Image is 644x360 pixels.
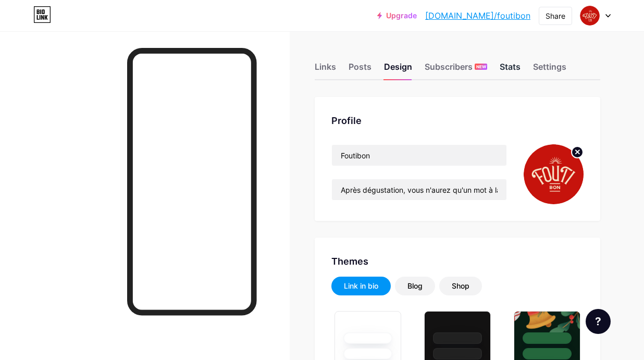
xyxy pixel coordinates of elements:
[425,9,530,22] a: [DOMAIN_NAME]/foutibon
[344,281,378,291] div: Link in bio
[500,60,521,79] div: Stats
[476,64,486,70] span: NEW
[384,60,412,79] div: Design
[580,6,600,26] img: foutibon
[332,179,506,200] input: Bio
[377,11,417,20] a: Upgrade
[349,60,371,79] div: Posts
[452,281,469,291] div: Shop
[533,60,566,79] div: Settings
[524,144,584,204] img: foutibon
[315,60,336,79] div: Links
[546,10,565,21] div: Share
[332,145,506,166] input: Name
[407,281,423,291] div: Blog
[425,60,487,79] div: Subscribers
[331,254,584,268] div: Themes
[331,114,584,128] div: Profile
